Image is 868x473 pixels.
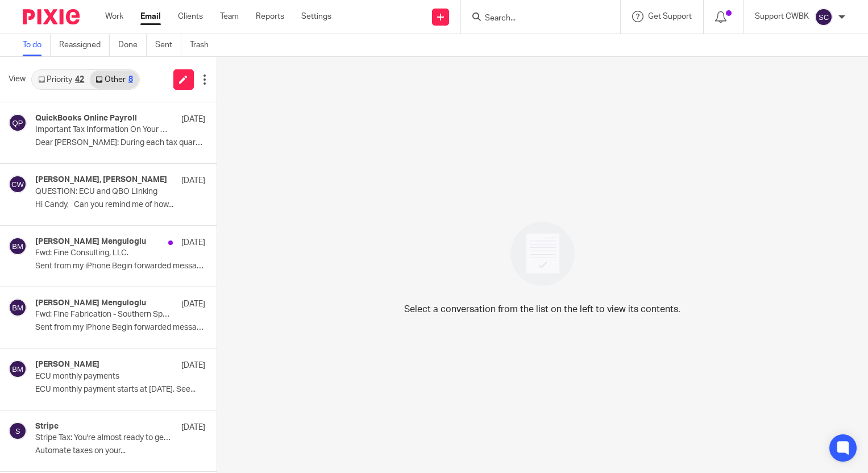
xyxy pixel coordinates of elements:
[35,446,205,456] p: Automate taxes on your...
[181,298,205,310] p: [DATE]
[23,9,80,24] img: Pixie
[118,34,147,56] a: Done
[9,175,27,193] img: svg%3E
[190,34,217,56] a: Trash
[35,310,171,320] p: Fwd: Fine Fabrication - Southern Sportz Store sign Design Revisions 1
[181,114,205,125] p: [DATE]
[815,8,833,26] img: svg%3E
[35,323,205,333] p: Sent from my iPhone Begin forwarded message: ...
[155,34,181,56] a: Sent
[35,360,99,370] h4: [PERSON_NAME]
[35,262,205,271] p: Sent from my iPhone Begin forwarded message: ...
[32,70,90,89] a: Priority42
[181,237,205,248] p: [DATE]
[35,298,146,308] h4: [PERSON_NAME] Menguloglu
[755,11,809,22] p: Support CWBK
[35,187,171,197] p: QUESTION: ECU and QBO LInking
[220,11,239,22] a: Team
[181,360,205,371] p: [DATE]
[178,11,203,22] a: Clients
[75,76,84,84] div: 42
[181,175,205,186] p: [DATE]
[404,302,680,316] p: Select a conversation from the list on the left to view its contents.
[9,360,27,378] img: svg%3E
[35,248,171,258] p: Fwd: Fine Consulting, LLC.
[105,11,123,22] a: Work
[301,11,331,22] a: Settings
[35,433,171,443] p: Stripe Tax: You're almost ready to get started
[23,34,51,56] a: To do
[35,237,146,247] h4: [PERSON_NAME] Menguloglu
[35,385,205,395] p: ECU monthly payment starts at [DATE]. See...
[256,11,284,22] a: Reports
[9,114,27,132] img: svg%3E
[35,125,171,135] p: Important Tax Information On Your Federal Payment and Filing
[128,76,133,84] div: 8
[9,73,26,85] span: View
[9,298,27,317] img: svg%3E
[484,14,586,24] input: Search
[35,200,205,210] p: Hi Candy, Can you remind me of how...
[35,138,205,148] p: Dear [PERSON_NAME]: During each tax quarter...
[35,422,59,431] h4: Stripe
[35,175,167,185] h4: [PERSON_NAME], [PERSON_NAME]
[503,214,582,293] img: image
[59,34,110,56] a: Reassigned
[181,422,205,433] p: [DATE]
[9,422,27,440] img: svg%3E
[35,114,137,123] h4: QuickBooks Online Payroll
[140,11,161,22] a: Email
[90,70,138,89] a: Other8
[9,237,27,255] img: svg%3E
[35,372,171,381] p: ECU monthly payments
[648,13,692,20] span: Get Support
